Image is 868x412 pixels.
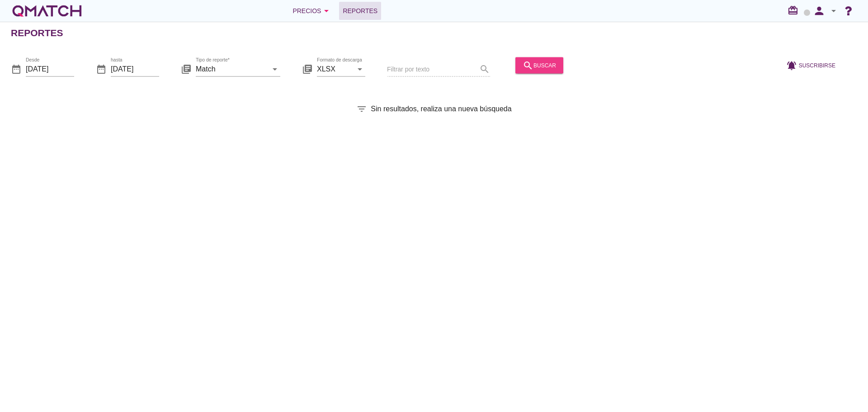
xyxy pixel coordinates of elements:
[523,60,533,71] i: search
[11,26,63,40] h2: Reportes
[779,57,843,73] button: Suscribirse
[371,104,511,114] span: Sin resultados, realiza una nueva búsqueda
[321,5,332,16] i: arrow_drop_down
[111,62,159,76] input: hasta
[515,57,563,73] button: buscar
[828,5,839,16] i: arrow_drop_down
[523,60,556,71] div: buscar
[302,63,313,74] i: library_books
[810,5,828,17] i: person
[339,2,381,20] a: Reportes
[181,63,192,74] i: library_books
[11,63,22,74] i: date_range
[786,60,799,71] i: notifications_active
[269,63,280,74] i: arrow_drop_down
[196,62,268,76] input: Tipo de reporte*
[11,2,83,20] a: white-qmatch-logo
[799,61,835,69] span: Suscribirse
[26,62,74,76] input: Desde
[96,63,107,74] i: date_range
[788,5,802,16] i: redeem
[292,5,332,16] div: Precios
[343,5,377,16] span: Reportes
[317,62,353,76] input: Formato de descarga
[354,63,365,74] i: arrow_drop_down
[285,2,339,20] button: Precios
[356,104,367,114] i: filter_list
